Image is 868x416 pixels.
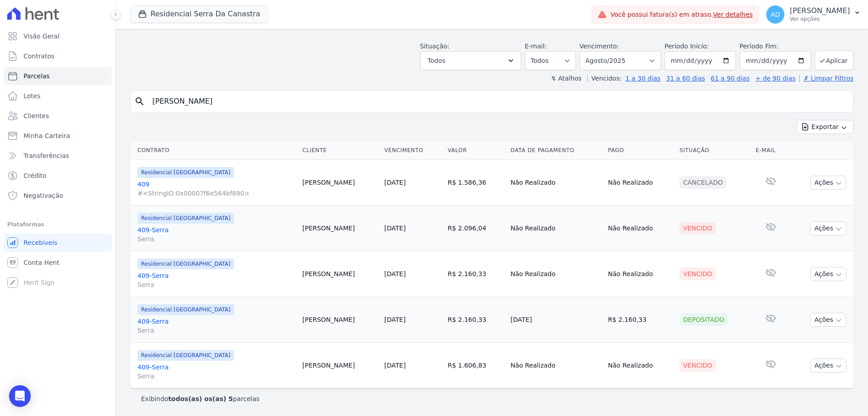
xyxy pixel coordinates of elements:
[810,176,846,190] button: Ações
[24,91,41,100] span: Lotes
[130,5,268,23] button: Residencial Serra Da Canastra
[604,343,676,388] td: Não Realizado
[507,141,604,160] th: Data de Pagamento
[4,107,112,125] a: Clientes
[525,43,547,50] label: E-mail:
[444,206,507,251] td: R$ 2.096,04
[137,180,295,198] a: 409#<StringIO:0x00007f6e564bf890>
[4,167,112,185] a: Crédito
[810,267,846,281] button: Ações
[4,234,112,252] a: Recebíveis
[137,213,234,224] span: Residencial [GEOGRAPHIC_DATA]
[679,313,728,326] div: Depositado
[713,11,753,18] a: Ver detalhes
[384,362,406,369] a: [DATE]
[299,206,381,251] td: [PERSON_NAME]
[137,350,234,361] span: Residencial [GEOGRAPHIC_DATA]
[4,147,112,165] a: Transferências
[507,160,604,206] td: Não Realizado
[137,363,295,381] a: 409-SerraSerra
[4,253,112,272] a: Conta Hent
[384,225,406,232] a: [DATE]
[137,271,295,289] a: 409-SerraSerra
[679,268,716,280] div: Vencido
[130,141,299,160] th: Contrato
[384,316,406,323] a: [DATE]
[299,297,381,343] td: [PERSON_NAME]
[137,304,234,315] span: Residencial [GEOGRAPHIC_DATA]
[752,141,789,160] th: E-mail
[679,222,716,234] div: Vencido
[444,141,507,160] th: Valor
[420,51,521,70] button: Todos
[134,96,145,107] i: search
[790,6,850,15] p: [PERSON_NAME]
[507,206,604,251] td: Não Realizado
[815,51,854,70] button: Aplicar
[604,297,676,343] td: R$ 2.160,33
[24,191,63,200] span: Negativação
[168,395,233,402] b: todos(as) os(as) 5
[137,167,234,178] span: Residencial [GEOGRAPHIC_DATA]
[381,141,444,160] th: Vencimento
[610,10,753,19] span: Você possui fatura(s) em atraso.
[604,206,676,251] td: Não Realizado
[771,11,780,18] span: AD
[551,75,581,82] label: ↯ Atalhos
[384,179,406,186] a: [DATE]
[587,75,622,82] label: Vencidos:
[790,15,850,23] p: Ver opções
[24,238,57,247] span: Recebíveis
[299,160,381,206] td: [PERSON_NAME]
[507,343,604,388] td: Não Realizado
[507,297,604,343] td: [DATE]
[604,141,676,160] th: Pago
[665,43,709,50] label: Período Inicío:
[24,151,69,160] span: Transferências
[444,343,507,388] td: R$ 1.606,83
[24,111,49,120] span: Clientes
[428,55,445,66] span: Todos
[137,189,295,198] span: #<StringIO:0x00007f6e564bf890>
[676,141,752,160] th: Situação
[810,359,846,373] button: Ações
[137,225,295,244] a: 409-SerraSerra
[137,326,295,335] span: Serra
[679,359,716,372] div: Vencido
[507,251,604,297] td: Não Realizado
[137,258,234,269] span: Residencial [GEOGRAPHIC_DATA]
[24,32,60,41] span: Visão Geral
[810,221,846,235] button: Ações
[137,372,295,381] span: Serra
[626,75,660,82] a: 1 a 30 dias
[4,87,112,105] a: Lotes
[137,317,295,335] a: 409-SerraSerra
[4,67,112,85] a: Parcelas
[759,2,868,27] button: AD [PERSON_NAME] Ver opções
[137,234,295,244] span: Serra
[444,297,507,343] td: R$ 2.160,33
[4,186,112,205] a: Negativação
[810,313,846,327] button: Ações
[299,251,381,297] td: [PERSON_NAME]
[679,176,726,189] div: Cancelado
[797,120,854,134] button: Exportar
[24,258,59,267] span: Conta Hent
[384,270,406,277] a: [DATE]
[4,27,112,45] a: Visão Geral
[604,251,676,297] td: Não Realizado
[755,75,796,82] a: + de 90 dias
[299,343,381,388] td: [PERSON_NAME]
[9,385,31,407] div: Open Intercom Messenger
[799,75,854,82] a: ✗ Limpar Filtros
[711,75,750,82] a: 61 a 90 dias
[580,43,619,50] label: Vencimento:
[24,171,47,180] span: Crédito
[444,251,507,297] td: R$ 2.160,33
[141,394,259,403] p: Exibindo parcelas
[604,160,676,206] td: Não Realizado
[4,47,112,65] a: Contratos
[137,280,295,289] span: Serra
[4,127,112,145] a: Minha Carteira
[299,141,381,160] th: Cliente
